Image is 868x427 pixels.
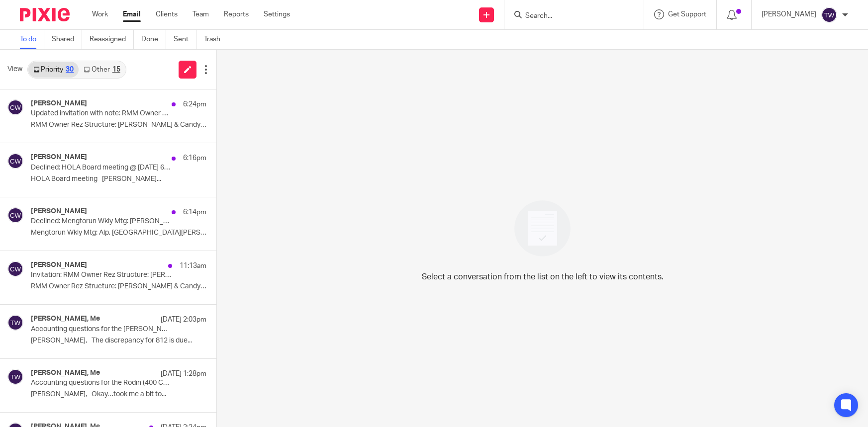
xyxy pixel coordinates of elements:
[180,261,206,271] p: 11:13am
[90,30,134,49] a: Reassigned
[31,390,206,399] p: [PERSON_NAME], Okay…took me a bit to...
[28,62,79,78] a: Priority30
[183,207,206,217] p: 6:14pm
[183,99,206,109] p: 6:24pm
[31,153,87,162] h4: [PERSON_NAME]
[31,207,87,216] h4: [PERSON_NAME]
[123,9,141,19] a: Email
[92,9,108,19] a: Work
[821,7,837,23] img: svg%3E
[7,261,23,277] img: svg%3E
[20,8,70,21] img: Pixie
[20,30,44,49] a: To do
[762,9,816,19] p: [PERSON_NAME]
[7,369,23,385] img: svg%3E
[31,164,172,172] p: Declined: HOLA Board meeting @ [DATE] 6pm - 7pm (EDT) ([PERSON_NAME])
[508,194,577,263] img: image
[79,62,125,78] a: Other15
[31,379,172,387] p: Accounting questions for the Rodin (400 Crestview)
[161,369,206,379] p: [DATE] 1:28pm
[193,9,209,19] a: Team
[31,282,206,291] p: RMM Owner Rez Structure: [PERSON_NAME] & Candy You...
[422,271,664,283] p: Select a conversation from the list on the left to view its contents.
[161,315,206,325] p: [DATE] 2:03pm
[7,315,23,331] img: svg%3E
[31,175,206,183] p: HOLA Board meeting [PERSON_NAME]...
[31,229,206,237] p: Mengtorun Wkly Mtg: Alp, [GEOGRAPHIC_DATA][PERSON_NAME], [PERSON_NAME],...
[31,271,172,279] p: Invitation: RMM Owner Rez Structure: [PERSON_NAME] & Candy @ [DATE] 9:30am - 10:20am (EDT) ([PERS...
[204,30,228,49] a: Trash
[31,121,206,129] p: RMM Owner Rez Structure: [PERSON_NAME] & Candy You...
[31,109,172,118] p: Updated invitation with note: RMM Owner Rez Structure: [PERSON_NAME] & Candy @ [DATE] 9am - 9:50a...
[183,153,206,163] p: 6:16pm
[524,12,614,21] input: Search
[7,64,22,75] span: View
[112,66,120,73] div: 15
[31,261,87,269] h4: [PERSON_NAME]
[141,30,166,49] a: Done
[31,337,206,345] p: [PERSON_NAME], The discrepancy for 812 is due...
[66,66,74,73] div: 30
[668,11,706,18] span: Get Support
[156,9,178,19] a: Clients
[7,153,23,169] img: svg%3E
[174,30,196,49] a: Sent
[31,315,100,323] h4: [PERSON_NAME], Me
[31,217,172,226] p: Declined: Mengtorun Wkly Mtg: [PERSON_NAME], [PERSON_NAME], [PERSON_NAME] - New @ [DATE] 11am - 1...
[52,30,82,49] a: Shared
[31,369,100,377] h4: [PERSON_NAME], Me
[224,9,249,19] a: Reports
[7,207,23,223] img: svg%3E
[7,99,23,115] img: svg%3E
[31,325,172,334] p: Accounting questions for the [PERSON_NAME] ([STREET_ADDRESS][PERSON_NAME])
[31,99,87,108] h4: [PERSON_NAME]
[264,9,290,19] a: Settings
